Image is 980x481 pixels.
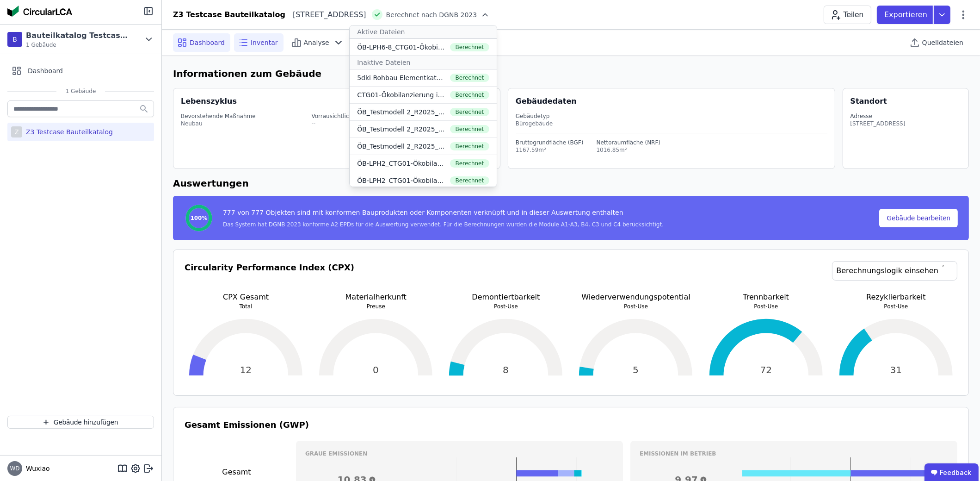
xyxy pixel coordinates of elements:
[824,6,871,24] button: Teilen
[357,176,446,185] div: ÖB-LPH2_CTG01-Ökobilanzierung_Content-Def. Entwurfsv(2).ifc
[185,419,957,431] h3: Gesamt Emissionen (GWP)
[10,466,19,471] span: WD
[314,292,437,303] p: Materialherkunft
[185,467,289,478] h3: Gesamt
[705,292,827,303] p: Trennbarkeit
[181,120,256,127] div: Neubau
[181,112,256,120] div: Bevorstehende Maßnahme
[574,292,697,303] p: Wiederverwendungspotential
[574,303,697,310] p: Post-Use
[835,303,957,310] p: Post-Use
[305,450,614,457] h3: Graue Emissionen
[516,146,584,154] div: 1167.59m²
[11,126,22,137] div: Z
[7,416,154,429] button: Gebäude hinzufügen
[922,38,963,47] span: Quelldateien
[597,139,661,146] div: Nettoraumfläche (NRF)
[22,127,113,137] div: Z3 Testcase Bauteilkatalog
[597,146,661,154] div: 1016.85m²
[357,159,446,168] div: ÖB-LPH2_CTG01-Ökobilanzierung_Content-Def. Entwurfsv(1).ifc
[835,292,957,303] p: Rezyklierbarkeit
[185,261,354,292] h3: Circularity Performance Index (CPX)
[7,6,72,17] img: Concular
[251,38,278,47] span: Inventar
[185,292,307,303] p: CPX Gesamt
[879,209,958,227] button: Gebäude bearbeiten
[173,9,285,20] div: Z3 Testcase Bauteilkatalog
[705,303,827,310] p: Post-Use
[450,43,490,51] div: Berechnet
[223,221,664,228] div: Das System hat DGNB 2023 konforme A2 EPDs für die Auswertung verwendet. Für die Berechnungen wurd...
[450,176,490,185] div: Berechnet
[450,108,490,116] div: Berechnet
[357,142,446,151] div: ÖB_Testmodell 2_R2025_Körpermodell_ohne Balkone.ifc
[7,32,22,47] div: B
[56,87,105,95] span: 1 Gebäude
[516,139,584,146] div: Bruttogrundfläche (BGF)
[450,159,490,168] div: Berechnet
[640,450,948,457] h3: Emissionen im betrieb
[450,91,490,99] div: Berechnet
[851,112,906,120] div: Adresse
[22,464,50,473] span: Wuxiao
[357,43,446,52] div: ÖB-LPH6-8_CTG01-Ökobilanzierung_Testprojekt Z3_mit produktspz. Ergän_(LPH6-8)-Content-V2023(2).ifc
[386,10,477,19] span: Berechnet nach DGNB 2023
[357,125,446,134] div: ÖB_Testmodell 2_R2025_Körpergeschosse.ifc
[190,38,225,47] span: Dashboard
[357,90,446,100] div: CTG01-Ökobilanzierung in der Planung-Testprojekt Z3-V2023(2).ifc
[223,208,664,221] div: 777 von 777 Objekten sind mit konformen Bauprodukten oder Komponenten verknüpft und in dieser Aus...
[173,176,969,190] h6: Auswertungen
[450,142,490,150] div: Berechnet
[285,9,366,20] div: [STREET_ADDRESS]
[26,30,132,41] div: Bauteilkatalog Testcase Z3
[173,67,969,81] h6: Informationen zum Gebäude
[516,96,835,107] div: Gebäudedaten
[444,303,567,310] p: Post-Use
[314,303,437,310] p: Preuse
[304,38,329,47] span: Analyse
[516,112,827,120] div: Gebäudetyp
[516,120,827,127] div: Bürogebäude
[185,303,307,310] p: Total
[28,66,63,75] span: Dashboard
[851,96,887,107] div: Standort
[181,96,237,107] div: Lebenszyklus
[312,120,374,127] div: --
[350,25,497,39] div: Aktive Dateien
[26,41,132,49] span: 1 Gebäude
[357,107,446,117] div: ÖB_Testmodell 2_R2025_Hülle-_Wand_und_Dachtypen.ifc
[312,112,374,120] div: Vorrausichtlicher Start
[190,214,207,222] span: 100%
[851,120,906,127] div: [STREET_ADDRESS]
[444,292,567,303] p: Demontiertbarkeit
[832,261,957,281] a: Berechnungslogik einsehen
[450,125,490,133] div: Berechnet
[357,73,446,82] div: 5dki Rohbau Elementkatalog V2023.ifc
[450,74,490,82] div: Berechnet
[350,56,497,69] div: Inaktive Dateien
[884,9,929,20] p: Exportieren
